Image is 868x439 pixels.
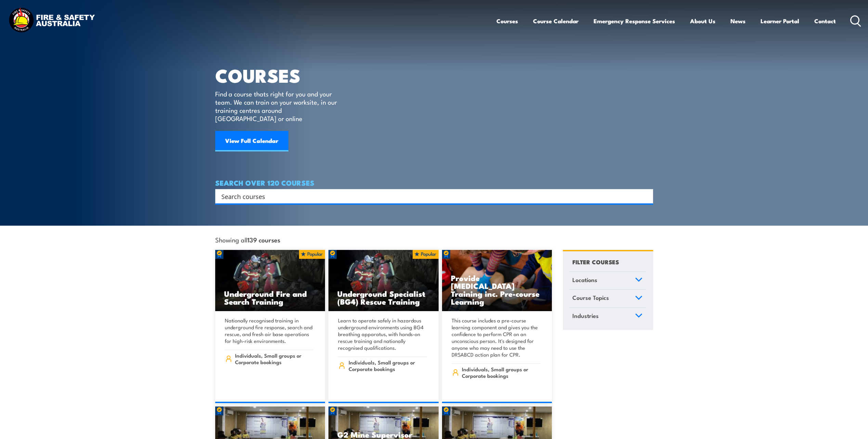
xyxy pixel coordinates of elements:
h4: SEARCH OVER 120 COURSES [215,179,653,186]
a: Locations [569,272,646,290]
a: Emergency Response Services [594,12,675,30]
span: Individuals, Small groups or Corporate bookings [462,366,540,379]
input: Search input [221,191,638,201]
a: View Full Calendar [215,131,288,151]
a: Learner Portal [761,12,799,30]
a: Underground Fire and Search Training [215,250,325,311]
p: Nationally recognised training in underground fire response, search and rescue, and fresh air bas... [225,317,314,344]
a: News [730,12,746,30]
h3: Underground Fire and Search Training [224,290,316,305]
strong: 139 courses [247,235,280,244]
p: Find a course thats right for you and your team. We can train on your worksite, in our training c... [215,90,340,122]
img: Low Voltage Rescue and Provide CPR [442,250,552,311]
img: Underground mine rescue [215,250,325,311]
h1: COURSES [215,67,347,83]
a: Course Topics [569,290,646,307]
a: Industries [569,308,646,325]
a: Provide [MEDICAL_DATA] Training inc. Pre-course Learning [442,250,552,311]
a: Course Calendar [533,12,579,30]
p: This course includes a pre-course learning component and gives you the confidence to perform CPR ... [452,317,541,358]
button: Search magnifier button [641,191,651,201]
h3: Provide [MEDICAL_DATA] Training inc. Pre-course Learning [451,274,543,305]
span: Individuals, Small groups or Corporate bookings [349,359,427,372]
span: Locations [572,275,597,284]
a: Courses [496,12,518,30]
span: Industries [572,311,599,320]
p: Learn to operate safely in hazardous underground environments using BG4 breathing apparatus, with... [338,317,427,351]
span: Course Topics [572,293,609,302]
form: Search form [223,191,639,201]
img: Underground mine rescue [328,250,439,311]
h4: FILTER COURSES [572,257,619,266]
span: Showing all [215,236,280,243]
a: Contact [814,12,836,30]
span: Individuals, Small groups or Corporate bookings [235,352,313,365]
a: Underground Specialist (BG4) Rescue Training [328,250,439,311]
h3: Underground Specialist (BG4) Rescue Training [337,290,430,305]
a: About Us [690,12,715,30]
